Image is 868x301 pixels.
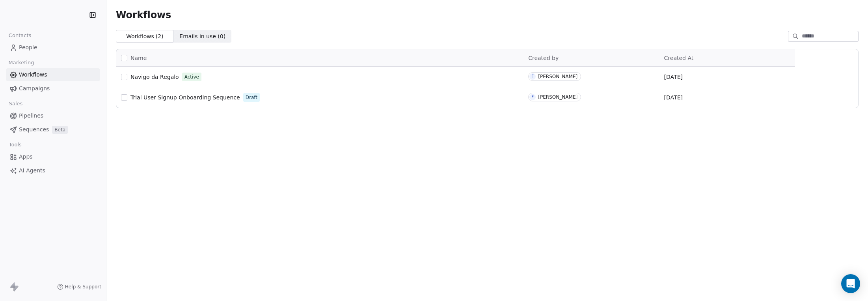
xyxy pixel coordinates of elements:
[6,109,100,122] a: Pipelines
[664,93,683,101] span: [DATE]
[246,94,257,101] span: Draft
[538,94,577,100] div: [PERSON_NAME]
[6,123,100,136] a: SequencesBeta
[57,284,101,290] a: Help & Support
[5,57,37,69] span: Marketing
[19,125,49,134] span: Sequences
[6,98,26,110] span: Sales
[52,126,68,134] span: Beta
[184,73,199,80] span: Active
[531,73,534,80] div: F
[19,153,33,161] span: Apps
[19,112,43,120] span: Pipelines
[130,54,147,62] span: Name
[528,55,559,61] span: Created by
[130,74,179,80] span: Navigo da Regalo
[179,32,225,41] span: Emails in use ( 0 )
[130,94,240,101] span: Trial User Signup Onboarding Sequence
[19,71,47,79] span: Workflows
[531,94,534,100] div: F
[664,55,694,61] span: Created At
[6,164,100,177] a: AI Agents
[841,274,860,293] div: Open Intercom Messenger
[19,43,37,52] span: People
[19,166,45,175] span: AI Agents
[538,74,577,79] div: [PERSON_NAME]
[6,68,100,81] a: Workflows
[130,93,240,101] a: Trial User Signup Onboarding Sequence
[6,139,25,151] span: Tools
[664,73,683,81] span: [DATE]
[6,150,100,163] a: Apps
[65,284,101,290] span: Help & Support
[5,30,35,41] span: Contacts
[6,41,100,54] a: People
[6,82,100,95] a: Campaigns
[116,9,171,21] span: Workflows
[130,73,179,81] a: Navigo da Regalo
[19,84,50,93] span: Campaigns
